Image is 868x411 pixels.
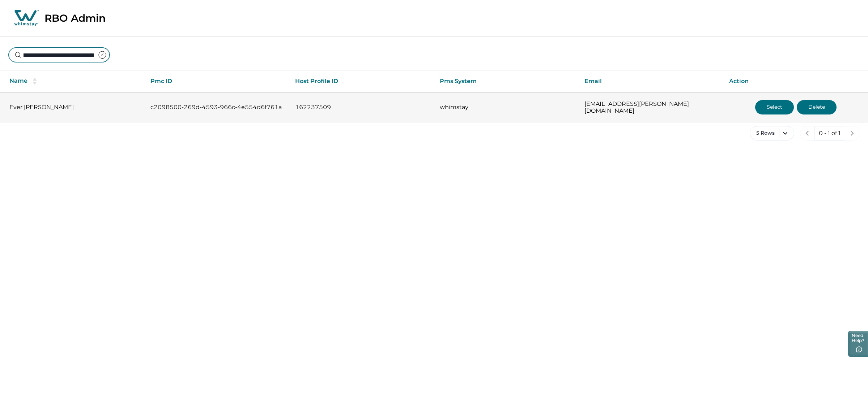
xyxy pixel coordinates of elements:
th: Host Profile ID [289,70,434,92]
button: clear input [95,48,110,62]
button: sorting [27,78,42,85]
button: previous page [800,126,814,140]
p: 162237509 [295,104,428,111]
button: next page [845,126,859,140]
button: 0 - 1 of 1 [814,126,845,140]
p: whimstay [440,104,573,111]
th: Pmc ID [145,70,289,92]
p: [EMAIL_ADDRESS][PERSON_NAME][DOMAIN_NAME] [584,100,718,114]
p: Ever [PERSON_NAME] [9,104,139,111]
button: Select [755,100,794,114]
th: Email [579,70,723,92]
th: Action [723,70,868,92]
p: RBO Admin [44,12,106,24]
button: Delete [797,100,837,114]
button: 5 Rows [750,126,794,140]
th: Pms System [434,70,579,92]
p: 0 - 1 of 1 [819,130,841,137]
p: c2098500-269d-4593-966c-4e554d6f761a [150,104,284,111]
